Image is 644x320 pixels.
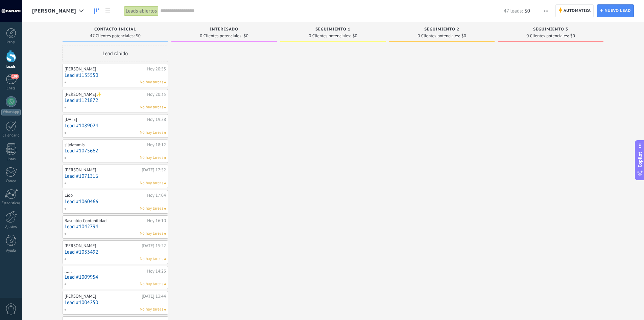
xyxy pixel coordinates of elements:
[65,269,145,274] div: ......
[65,243,140,249] div: [PERSON_NAME]
[315,27,351,32] span: seguimiento 1
[164,183,166,184] span: No hay nada asignado
[147,142,166,148] div: Hoy 18:12
[65,224,166,230] a: Lead #1042794
[63,45,168,62] div: Lead rápido
[65,193,145,198] div: Lioo
[65,167,140,173] div: [PERSON_NAME]
[284,27,382,33] div: seguimiento 1
[102,4,114,18] a: Lista
[244,34,248,38] span: $0
[140,104,163,110] span: No hay tareas
[65,274,166,280] a: Lead #1009954
[461,34,466,38] span: $0
[1,40,21,45] div: Panel
[210,27,238,32] span: interesado
[564,5,591,17] span: Automatiza
[140,281,163,287] span: No hay tareas
[570,34,575,38] span: $0
[140,256,163,262] span: No hay tareas
[1,225,21,229] div: Ajustes
[164,82,166,83] span: No hay nada asignado
[200,34,242,38] span: 0 Clientes potenciales:
[11,74,19,79] span: 109
[90,34,135,38] span: 47 Clientes potenciales:
[164,258,166,260] span: No hay nada asignado
[65,294,140,299] div: [PERSON_NAME]
[525,8,530,14] span: $0
[1,86,21,91] div: Chats
[65,300,166,305] a: Lead #1004250
[1,109,21,115] div: WhatsApp
[140,306,163,313] span: No hay tareas
[164,132,166,134] span: No hay nada asignado
[142,167,166,173] div: [DATE] 17:52
[604,5,631,17] span: Nuevo lead
[140,231,163,237] span: No hay tareas
[555,4,594,17] a: Automatiza
[1,133,21,138] div: Calendario
[66,27,165,33] div: Contacto inicial
[124,6,159,16] div: Leads abiertos
[147,218,166,223] div: Hoy 16:10
[504,8,523,14] span: 47 leads:
[1,157,21,162] div: Listas
[353,34,357,38] span: $0
[140,79,163,85] span: No hay tareas
[175,27,273,33] div: interesado
[32,8,76,14] span: [PERSON_NAME]
[147,193,166,198] div: Hoy 17:04
[526,34,569,38] span: 0 Clientes potenciales:
[164,157,166,159] span: No hay nada asignado
[147,66,166,72] div: Hoy 20:55
[140,155,163,161] span: No hay tareas
[1,249,21,253] div: Ayuda
[140,206,163,212] span: No hay tareas
[164,233,166,235] span: No hay nada asignado
[424,27,459,32] span: seguimiento 2
[597,4,634,17] a: Nuevo lead
[142,243,166,249] div: [DATE] 15:22
[1,179,21,184] div: Correo
[65,92,145,97] div: [PERSON_NAME]✨
[309,34,351,38] span: 0 Clientes potenciales:
[65,98,166,103] a: Lead #1121872
[65,117,145,122] div: [DATE]
[541,4,551,17] button: Más
[136,34,141,38] span: $0
[65,123,166,129] a: Lead #1089024
[637,152,643,167] span: Copilot
[140,180,163,186] span: No hay tareas
[164,208,166,210] span: No hay nada asignado
[164,309,166,311] span: No hay nada asignado
[1,201,21,206] div: Estadísticas
[65,72,166,78] a: Lead #1135550
[418,34,460,38] span: 0 Clientes potenciales:
[65,218,145,223] div: Basualdo Contabilidad
[501,27,600,33] div: seguimiento 3
[65,148,166,154] a: Lead #1075662
[65,249,166,255] a: Lead #1033492
[164,283,166,285] span: No hay nada asignado
[91,4,102,18] a: Leads
[65,173,166,179] a: Lead #1071316
[1,65,21,69] div: Leads
[533,27,568,32] span: seguimiento 3
[147,92,166,97] div: Hoy 20:35
[140,130,163,136] span: No hay tareas
[65,142,145,148] div: silviatamis
[65,66,145,72] div: [PERSON_NAME]
[94,27,136,32] span: Contacto inicial
[164,107,166,108] span: No hay nada asignado
[142,294,166,299] div: [DATE] 13:44
[392,27,491,33] div: seguimiento 2
[65,199,166,205] a: Lead #1060466
[147,269,166,274] div: Hoy 14:23
[147,117,166,122] div: Hoy 19:28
